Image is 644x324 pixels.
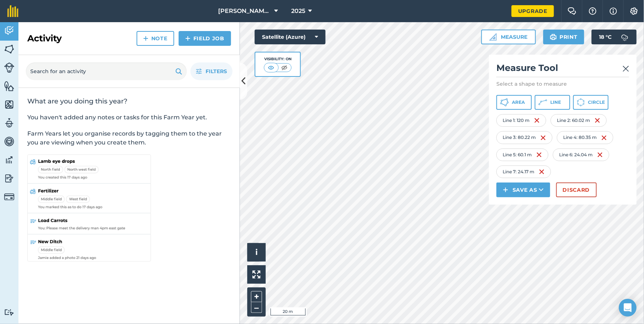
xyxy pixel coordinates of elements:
img: svg+xml;base64,PD94bWwgdmVyc2lvbj0iMS4wIiBlbmNvZGluZz0idXRmLTgiPz4KPCEtLSBHZW5lcmF0b3I6IEFkb2JlIE... [617,30,632,44]
img: fieldmargin Logo [7,5,18,17]
img: svg+xml;base64,PHN2ZyB4bWxucz0iaHR0cDovL3d3dy53My5vcmcvMjAwMC9zdmciIHdpZHRoPSIxNiIgaGVpZ2h0PSIyNC... [534,116,540,125]
img: svg+xml;base64,PD94bWwgdmVyc2lvbj0iMS4wIiBlbmNvZGluZz0idXRmLTgiPz4KPCEtLSBHZW5lcmF0b3I6IEFkb2JlIE... [4,62,14,73]
span: Area [512,99,525,105]
img: svg+xml;base64,PHN2ZyB4bWxucz0iaHR0cDovL3d3dy53My5vcmcvMjAwMC9zdmciIHdpZHRoPSIxOSIgaGVpZ2h0PSIyNC... [175,67,182,76]
div: Line 3 : 80.22 m [496,131,552,144]
img: svg+xml;base64,PD94bWwgdmVyc2lvbj0iMS4wIiBlbmNvZGluZz0idXRmLTgiPz4KPCEtLSBHZW5lcmF0b3I6IEFkb2JlIE... [4,25,14,36]
a: Upgrade [512,5,554,17]
button: 18 °C [592,30,637,44]
img: svg+xml;base64,PHN2ZyB4bWxucz0iaHR0cDovL3d3dy53My5vcmcvMjAwMC9zdmciIHdpZHRoPSI1NiIgaGVpZ2h0PSI2MC... [4,44,14,55]
button: Print [543,30,585,44]
img: svg+xml;base64,PHN2ZyB4bWxucz0iaHR0cDovL3d3dy53My5vcmcvMjAwMC9zdmciIHdpZHRoPSIxNCIgaGVpZ2h0PSIyNC... [503,185,508,194]
img: svg+xml;base64,PHN2ZyB4bWxucz0iaHR0cDovL3d3dy53My5vcmcvMjAwMC9zdmciIHdpZHRoPSIxNCIgaGVpZ2h0PSIyNC... [143,34,148,43]
span: 18 ° C [599,30,612,44]
button: Filters [190,62,233,80]
div: Line 7 : 24.17 m [496,166,551,178]
a: Field Job [179,31,231,46]
img: svg+xml;base64,PHN2ZyB4bWxucz0iaHR0cDovL3d3dy53My5vcmcvMjAwMC9zdmciIHdpZHRoPSIxNiIgaGVpZ2h0PSIyNC... [539,167,545,176]
img: Ruler icon [489,33,497,41]
img: Two speech bubbles overlapping with the left bubble in the forefront [568,7,576,15]
img: A cog icon [630,7,638,15]
p: You haven't added any notes or tasks for this Farm Year yet. [27,113,231,122]
div: Open Intercom Messenger [619,299,637,317]
span: Filters [206,67,227,75]
span: 2025 [291,7,305,16]
img: svg+xml;base64,PHN2ZyB4bWxucz0iaHR0cDovL3d3dy53My5vcmcvMjAwMC9zdmciIHdpZHRoPSIxNiIgaGVpZ2h0PSIyNC... [595,116,600,125]
button: Measure [481,30,536,44]
p: Select a shape to measure [496,80,629,88]
h2: What are you doing this year? [27,97,231,106]
img: svg+xml;base64,PHN2ZyB4bWxucz0iaHR0cDovL3d3dy53My5vcmcvMjAwMC9zdmciIHdpZHRoPSI1MCIgaGVpZ2h0PSI0MC... [266,64,276,71]
h2: Activity [27,33,62,44]
button: Line [535,95,570,110]
img: Four arrows, one pointing top left, one top right, one bottom right and the last bottom left [252,270,261,279]
img: svg+xml;base64,PD94bWwgdmVyc2lvbj0iMS4wIiBlbmNvZGluZz0idXRmLTgiPz4KPCEtLSBHZW5lcmF0b3I6IEFkb2JlIE... [4,136,14,147]
span: [PERSON_NAME][GEOGRAPHIC_DATA][PERSON_NAME] [218,7,271,16]
button: – [251,302,262,313]
img: svg+xml;base64,PD94bWwgdmVyc2lvbj0iMS4wIiBlbmNvZGluZz0idXRmLTgiPz4KPCEtLSBHZW5lcmF0b3I6IEFkb2JlIE... [4,117,14,129]
input: Search for an activity [26,62,187,80]
img: svg+xml;base64,PHN2ZyB4bWxucz0iaHR0cDovL3d3dy53My5vcmcvMjAwMC9zdmciIHdpZHRoPSI1NiIgaGVpZ2h0PSI2MC... [4,99,14,110]
img: svg+xml;base64,PD94bWwgdmVyc2lvbj0iMS4wIiBlbmNvZGluZz0idXRmLTgiPz4KPCEtLSBHZW5lcmF0b3I6IEFkb2JlIE... [4,192,14,202]
img: svg+xml;base64,PD94bWwgdmVyc2lvbj0iMS4wIiBlbmNvZGluZz0idXRmLTgiPz4KPCEtLSBHZW5lcmF0b3I6IEFkb2JlIE... [4,154,14,166]
h2: Measure Tool [496,62,629,77]
div: Line 6 : 24.04 m [553,149,609,161]
button: Save as [496,183,550,197]
button: + [251,291,262,302]
div: Line 5 : 60.1 m [496,149,548,161]
img: svg+xml;base64,PHN2ZyB4bWxucz0iaHR0cDovL3d3dy53My5vcmcvMjAwMC9zdmciIHdpZHRoPSIxNiIgaGVpZ2h0PSIyNC... [597,150,603,159]
img: svg+xml;base64,PHN2ZyB4bWxucz0iaHR0cDovL3d3dy53My5vcmcvMjAwMC9zdmciIHdpZHRoPSIxNiIgaGVpZ2h0PSIyNC... [540,133,546,142]
span: i [255,248,258,257]
img: svg+xml;base64,PHN2ZyB4bWxucz0iaHR0cDovL3d3dy53My5vcmcvMjAwMC9zdmciIHdpZHRoPSIxOSIgaGVpZ2h0PSIyNC... [550,33,557,41]
div: Line 1 : 120 m [496,114,546,127]
div: Line 4 : 80.35 m [557,131,613,144]
span: Line [550,99,561,105]
img: svg+xml;base64,PHN2ZyB4bWxucz0iaHR0cDovL3d3dy53My5vcmcvMjAwMC9zdmciIHdpZHRoPSIxNyIgaGVpZ2h0PSIxNy... [610,7,617,16]
img: svg+xml;base64,PHN2ZyB4bWxucz0iaHR0cDovL3d3dy53My5vcmcvMjAwMC9zdmciIHdpZHRoPSIxNCIgaGVpZ2h0PSIyNC... [185,34,190,43]
img: svg+xml;base64,PHN2ZyB4bWxucz0iaHR0cDovL3d3dy53My5vcmcvMjAwMC9zdmciIHdpZHRoPSIxNiIgaGVpZ2h0PSIyNC... [536,150,542,159]
a: Note [137,31,174,46]
button: Area [496,95,532,110]
img: svg+xml;base64,PD94bWwgdmVyc2lvbj0iMS4wIiBlbmNvZGluZz0idXRmLTgiPz4KPCEtLSBHZW5lcmF0b3I6IEFkb2JlIE... [4,173,14,184]
img: svg+xml;base64,PHN2ZyB4bWxucz0iaHR0cDovL3d3dy53My5vcmcvMjAwMC9zdmciIHdpZHRoPSI1NiIgaGVpZ2h0PSI2MC... [4,81,14,92]
button: Circle [573,95,609,110]
button: Satellite (Azure) [255,30,326,44]
div: Visibility: On [264,56,292,62]
button: i [247,243,266,262]
img: svg+xml;base64,PHN2ZyB4bWxucz0iaHR0cDovL3d3dy53My5vcmcvMjAwMC9zdmciIHdpZHRoPSIxNiIgaGVpZ2h0PSIyNC... [601,133,607,142]
button: Discard [556,183,597,197]
div: Line 2 : 60.02 m [551,114,607,127]
img: A question mark icon [588,7,597,15]
img: svg+xml;base64,PHN2ZyB4bWxucz0iaHR0cDovL3d3dy53My5vcmcvMjAwMC9zdmciIHdpZHRoPSIyMiIgaGVpZ2h0PSIzMC... [623,64,629,73]
img: svg+xml;base64,PHN2ZyB4bWxucz0iaHR0cDovL3d3dy53My5vcmcvMjAwMC9zdmciIHdpZHRoPSI1MCIgaGVpZ2h0PSI0MC... [280,64,289,71]
span: Circle [588,99,605,105]
img: svg+xml;base64,PD94bWwgdmVyc2lvbj0iMS4wIiBlbmNvZGluZz0idXRmLTgiPz4KPCEtLSBHZW5lcmF0b3I6IEFkb2JlIE... [4,309,14,316]
p: Farm Years let you organise records by tagging them to the year you are viewing when you create t... [27,129,231,147]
